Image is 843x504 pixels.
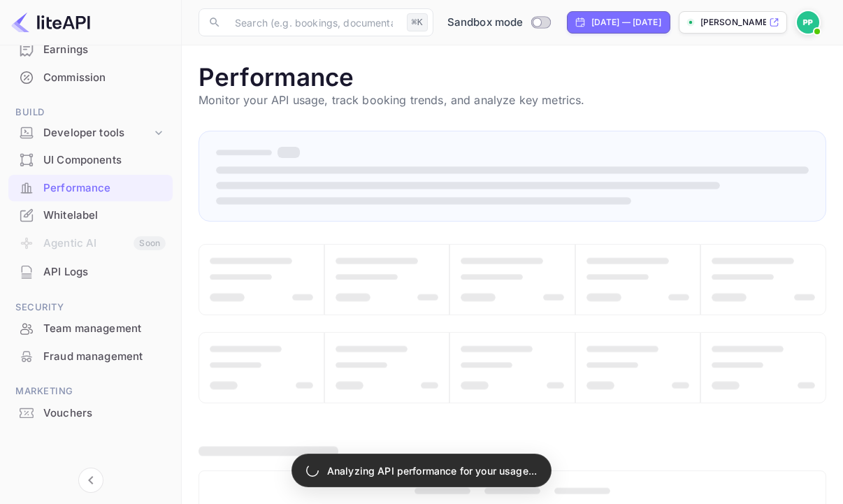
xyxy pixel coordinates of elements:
[43,125,152,141] div: Developer tools
[43,152,166,168] div: UI Components
[11,11,90,34] img: LiteAPI logo
[43,208,166,224] div: Whitelabel
[8,121,173,145] div: Developer tools
[43,264,166,280] div: API Logs
[8,36,173,64] div: Earnings
[8,315,173,343] div: Team management
[797,11,819,34] img: Paul Peddrick
[43,349,166,365] div: Fraud management
[8,343,173,369] a: Fraud management
[447,15,524,31] span: Sandbox mode
[8,175,173,201] a: Performance
[700,16,766,29] p: [PERSON_NAME][DOMAIN_NAME]...
[8,259,173,285] a: API Logs
[43,180,166,196] div: Performance
[43,70,166,86] div: Commission
[8,147,173,173] a: UI Components
[8,343,173,370] div: Fraud management
[8,384,173,399] span: Marketing
[226,8,401,36] input: Search (e.g. bookings, documentation)
[8,400,173,427] div: Vouchers
[199,92,826,108] p: Monitor your API usage, track booking trends, and analyze key metrics.
[8,147,173,174] div: UI Components
[591,16,661,29] div: [DATE] — [DATE]
[327,463,537,478] p: Analyzing API performance for your usage...
[8,105,173,120] span: Build
[8,36,173,62] a: Earnings
[407,13,428,31] div: ⌘K
[43,321,166,337] div: Team management
[8,300,173,315] span: Security
[8,64,173,90] a: Commission
[8,202,173,228] a: Whitelabel
[199,62,826,92] h1: Performance
[567,11,670,34] div: Click to change the date range period
[43,405,166,422] div: Vouchers
[8,400,173,426] a: Vouchers
[43,42,166,58] div: Earnings
[8,202,173,229] div: Whitelabel
[442,15,556,31] div: Switch to Production mode
[8,64,173,92] div: Commission
[8,315,173,341] a: Team management
[8,259,173,286] div: API Logs
[78,468,103,493] button: Collapse navigation
[8,175,173,202] div: Performance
